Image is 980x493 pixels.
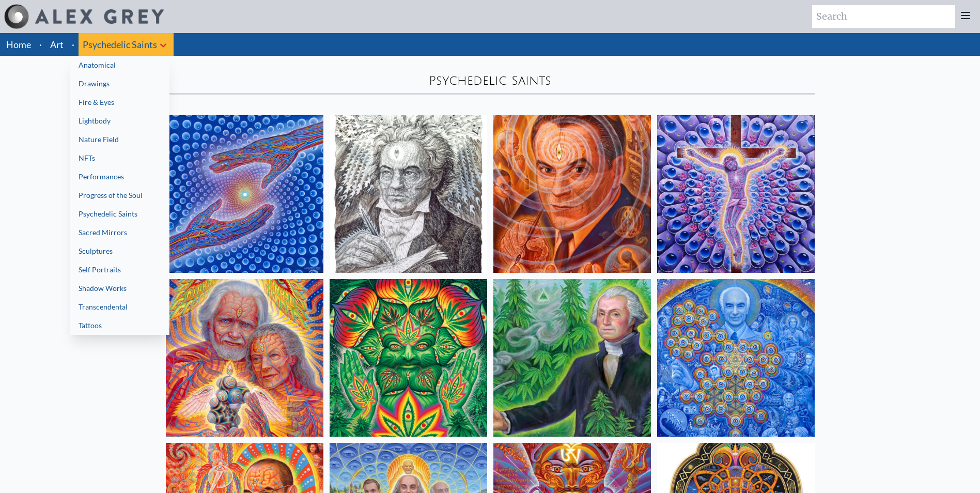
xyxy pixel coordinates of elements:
a: NFTs [70,149,169,167]
a: Transcendental [70,298,169,316]
a: Fire & Eyes [70,93,169,112]
a: Anatomical [70,56,169,74]
a: Shadow Works [70,279,169,298]
a: Drawings [70,74,169,93]
a: Performances [70,167,169,186]
a: Nature Field [70,130,169,149]
a: Tattoos [70,316,169,335]
a: Lightbody [70,112,169,130]
a: Sculptures [70,242,169,260]
a: Progress of the Soul [70,186,169,205]
a: Self Portraits [70,260,169,279]
a: Sacred Mirrors [70,223,169,242]
a: Psychedelic Saints [70,205,169,223]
